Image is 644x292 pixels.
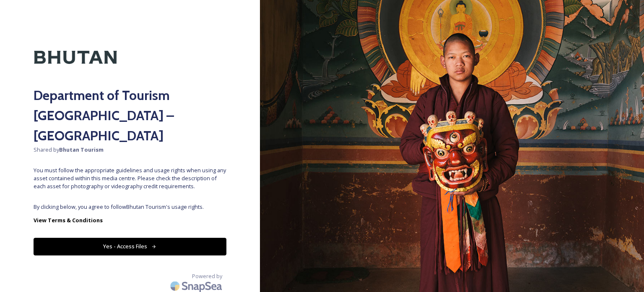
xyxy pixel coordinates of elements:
[34,238,226,255] button: Yes - Access Files
[34,34,117,81] img: Kingdom-of-Bhutan-Logo.png
[34,203,226,211] span: By clicking below, you agree to follow Bhutan Tourism 's usage rights.
[34,146,226,154] span: Shared by
[34,215,226,225] a: View Terms & Conditions
[34,85,226,146] h2: Department of Tourism [GEOGRAPHIC_DATA] – [GEOGRAPHIC_DATA]
[192,272,222,280] span: Powered by
[34,166,226,191] span: You must follow the appropriate guidelines and usage rights when using any asset contained within...
[34,216,103,224] strong: View Terms & Conditions
[59,146,104,153] strong: Bhutan Tourism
